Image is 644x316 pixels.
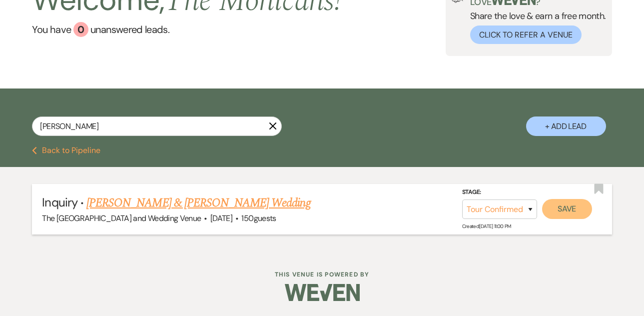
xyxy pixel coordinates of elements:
[32,116,282,136] input: Search by name, event date, email address or phone number
[470,25,582,44] button: Click to Refer a Venue
[210,213,232,223] span: [DATE]
[42,194,77,210] span: Inquiry
[32,146,100,154] button: Back to Pipeline
[73,22,88,37] div: 0
[462,223,511,229] span: Created: [DATE] 11:00 PM
[462,187,537,198] label: Stage:
[32,22,341,37] a: You have 0 unanswered leads.
[542,199,592,219] button: Save
[86,194,310,212] a: [PERSON_NAME] & [PERSON_NAME] Wedding
[241,213,276,223] span: 150 guests
[42,213,201,223] span: The [GEOGRAPHIC_DATA] and Wedding Venue
[526,116,606,136] button: + Add Lead
[285,275,360,310] img: Weven Logo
